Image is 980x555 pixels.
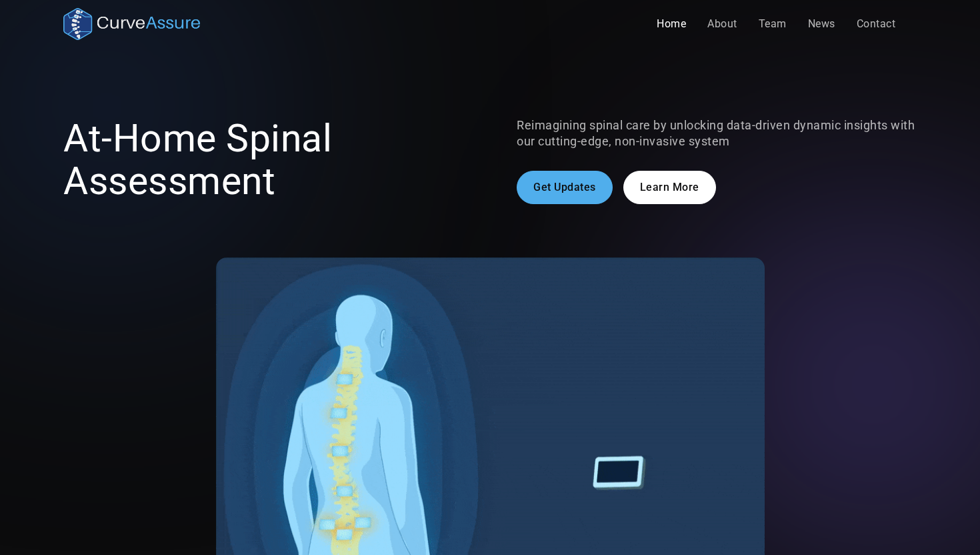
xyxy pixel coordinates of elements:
[748,11,797,37] a: Team
[797,11,846,37] a: News
[623,171,716,204] a: Learn More
[63,8,200,40] a: home
[697,11,748,37] a: About
[517,117,917,149] p: Reimagining spinal care by unlocking data-driven dynamic insights with our cutting-edge, non-inva...
[517,171,613,204] a: Get Updates
[63,117,463,203] h1: At-Home Spinal Assessment
[646,11,697,37] a: Home
[846,11,907,37] a: Contact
